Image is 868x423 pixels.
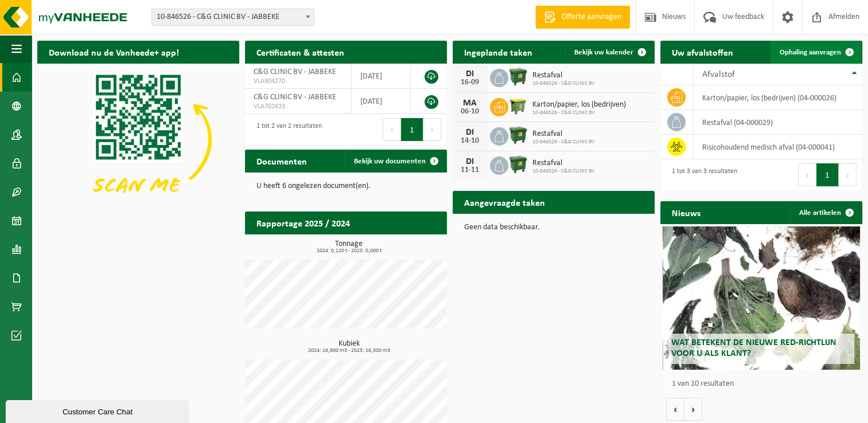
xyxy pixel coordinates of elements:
[671,338,836,358] span: Wat betekent de nieuwe RED-richtlijn voor u als klant?
[37,64,239,215] img: Download de VHEPlus App
[152,9,314,25] span: 10-846526 - C&G CLINIC BV - JABBEKE
[532,109,626,116] span: 10-846526 - C&G CLINIC BV
[254,102,342,111] span: VLA702833
[508,126,528,145] img: WB-1100-HPE-GN-01
[251,240,447,254] h3: Tonnage
[660,201,712,224] h2: Nieuws
[254,68,336,76] span: C&G CLINIC BV - JABBEKE
[383,118,401,141] button: Previous
[345,150,446,173] a: Bekijk uw documenten
[780,49,841,56] span: Ophaling aanvragen
[361,234,446,257] a: Bekijk rapportage
[535,6,630,29] a: Offerte aanvragen
[532,168,595,175] span: 10-846526 - C&G CLINIC BV
[245,150,318,172] h2: Documenten
[458,99,481,108] div: MA
[532,159,595,168] span: Restafval
[816,163,839,186] button: 1
[458,137,481,145] div: 14-10
[251,348,447,354] span: 2024: 19,800 m3 - 2025: 16,500 m3
[423,118,441,141] button: Next
[666,162,737,187] div: 1 tot 3 van 3 resultaten
[453,191,556,213] h2: Aangevraagde taken
[770,41,861,64] a: Ophaling aanvragen
[672,380,857,388] p: 1 van 10 resultaten
[354,158,426,165] span: Bekijk uw documenten
[660,41,745,63] h2: Uw afvalstoffen
[532,80,595,87] span: 10-846526 - C&G CLINIC BV
[464,224,643,232] p: Geen data beschikbaar.
[401,118,423,141] button: 1
[508,155,528,174] img: WB-1100-HPE-GN-01
[798,163,816,186] button: Previous
[663,226,861,370] a: Wat betekent de nieuwe RED-richtlijn voor u als klant?
[458,157,481,166] div: DI
[352,64,411,89] td: [DATE]
[352,89,411,114] td: [DATE]
[458,69,481,79] div: DI
[245,41,356,63] h2: Certificaten & attesten
[151,9,314,26] span: 10-846526 - C&G CLINIC BV - JABBEKE
[694,135,862,159] td: risicohoudend medisch afval (04-000041)
[694,110,862,135] td: restafval (04-000029)
[532,71,595,80] span: Restafval
[254,93,336,101] span: C&G CLINIC BV - JABBEKE
[666,398,684,421] button: Vorige
[458,108,481,116] div: 06-10
[458,166,481,174] div: 11-11
[565,41,653,64] a: Bekijk uw kalender
[37,41,190,63] h2: Download nu de Vanheede+ app!
[245,211,361,234] h2: Rapportage 2025 / 2024
[453,41,544,63] h2: Ingeplande taken
[684,398,702,421] button: Volgende
[251,340,447,354] h3: Kubiek
[694,85,862,110] td: karton/papier, los (bedrijven) (04-000026)
[508,96,528,116] img: WB-1100-HPE-GN-50
[458,128,481,137] div: DI
[251,117,322,142] div: 1 tot 2 van 2 resultaten
[702,70,735,79] span: Afvalstof
[532,130,595,139] span: Restafval
[574,49,633,56] span: Bekijk uw kalender
[508,67,528,87] img: WB-1100-HPE-GN-01
[532,100,626,109] span: Karton/papier, los (bedrijven)
[559,11,624,23] span: Offerte aanvragen
[256,182,435,190] p: U heeft 6 ongelezen document(en).
[532,139,595,146] span: 10-846526 - C&G CLINIC BV
[458,79,481,87] div: 16-09
[251,248,447,254] span: 2024: 0,120 t - 2025: 0,000 t
[839,163,857,186] button: Next
[790,201,861,224] a: Alle artikelen
[254,77,342,86] span: VLA904270
[6,398,192,423] iframe: chat widget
